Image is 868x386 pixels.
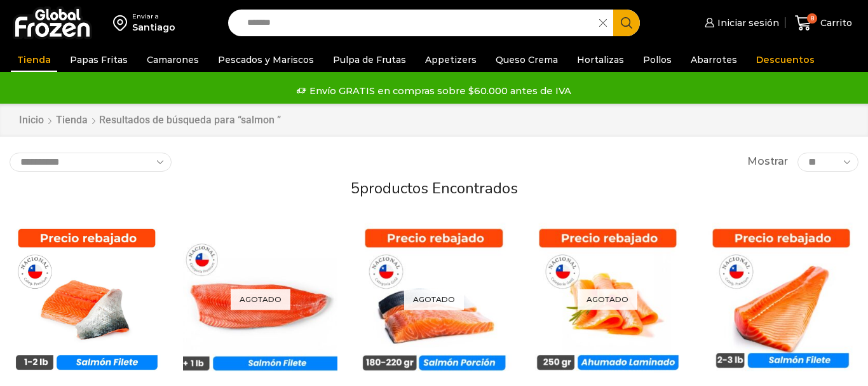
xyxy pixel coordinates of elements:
span: 8 [807,13,817,24]
a: Iniciar sesión [702,10,779,36]
select: Pedido de la tienda [10,153,172,172]
div: Enviar a [132,12,175,21]
button: Search button [613,10,640,36]
a: Appetizers [419,48,483,72]
a: 8 Carrito [792,8,855,38]
a: Tienda [11,48,57,72]
p: Agotado [404,289,464,310]
a: Abarrotes [684,48,743,72]
p: Agotado [231,289,290,310]
a: Pollos [637,48,678,72]
h1: Resultados de búsqueda para “salmon ” [99,114,281,126]
a: Queso Crema [489,48,564,72]
img: address-field-icon.svg [113,12,132,34]
p: Agotado [578,289,637,310]
span: 5 [351,178,360,198]
span: Mostrar [747,155,788,169]
a: Tienda [55,113,88,128]
a: Inicio [18,113,44,128]
nav: Breadcrumb [18,113,281,128]
span: Iniciar sesión [714,17,779,29]
span: Carrito [817,17,852,29]
div: Santiago [132,21,175,34]
a: Pulpa de Frutas [327,48,412,72]
a: Hortalizas [571,48,630,72]
a: Papas Fritas [64,48,134,72]
span: productos encontrados [360,178,518,198]
a: Descuentos [750,48,821,72]
a: Camarones [140,48,205,72]
a: Pescados y Mariscos [212,48,320,72]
